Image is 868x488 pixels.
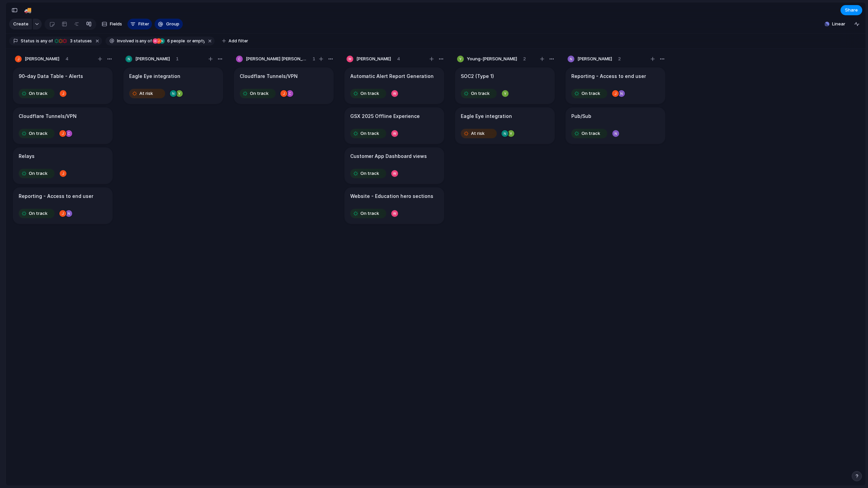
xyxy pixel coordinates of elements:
button: isany of [35,37,54,45]
span: is [135,38,139,44]
button: 3 statuses [53,37,93,45]
button: Filter [127,19,152,29]
button: Linear [822,19,848,29]
span: On track [360,170,379,177]
div: SOC2 (Type 1)On track [455,67,555,104]
span: At risk [139,90,153,97]
span: Share [845,7,858,14]
button: On track [570,88,609,99]
button: On track [349,88,388,99]
span: [PERSON_NAME] [356,56,391,62]
div: GSX 2025 Offline ExperienceOn track [344,107,444,144]
div: Customer App Dashboard viewsOn track [344,147,444,184]
button: 6 peopleor empty [152,37,206,45]
h1: Customer App Dashboard views [350,152,427,160]
span: Fields [110,21,122,27]
span: [PERSON_NAME] [577,56,612,62]
span: Group [166,21,179,27]
span: Status [21,38,35,44]
button: At risk [127,88,167,99]
span: At risk [471,130,485,137]
div: Cloudflare Tunnels/VPNOn track [13,107,113,144]
button: On track [349,128,388,139]
div: 90-day Data Table - AlertsOn track [13,67,113,104]
span: people [165,38,185,44]
h1: SOC2 (Type 1) [461,73,494,80]
h1: Cloudflare Tunnels/VPN [240,73,298,80]
div: RelaysOn track [13,147,113,184]
div: Eagle Eye integrationAt risk [455,107,555,144]
span: Add filter [229,38,248,44]
button: Create [9,19,32,29]
div: Pub/SubOn track [566,107,665,144]
span: 2 [523,56,526,62]
button: On track [17,208,56,219]
button: On track [238,88,277,99]
span: 4 [65,56,68,62]
h1: Eagle Eye integration [461,113,512,120]
h1: 90-day Data Table - Alerts [19,73,83,80]
div: Website - Education hero sectionsOn track [344,187,444,224]
span: [PERSON_NAME] [PERSON_NAME] [246,56,307,62]
button: On track [17,168,56,179]
h1: Reporting - Access to end user [571,73,646,80]
span: Involved [117,38,134,44]
h1: GSX 2025 Offline Experience [350,113,420,120]
div: Eagle Eye integrationAt risk [123,67,223,104]
div: 🚚 [24,5,32,15]
button: On track [17,128,56,139]
span: Young-[PERSON_NAME] [467,56,517,62]
h1: Website - Education hero sections [350,192,433,200]
span: On track [581,90,600,97]
button: On track [570,128,609,139]
h1: Reporting - Access to end user [19,192,93,200]
div: Cloudflare Tunnels/VPNOn track [234,67,334,104]
span: On track [581,130,600,137]
span: is [36,38,39,44]
span: 1 [313,56,315,62]
span: Filter [138,21,149,27]
button: Group [155,19,183,29]
h1: Pub/Sub [571,113,591,120]
span: Linear [832,21,845,27]
div: Reporting - Access to end userOn track [13,187,113,224]
span: 3 [68,38,74,43]
span: 1 [176,56,179,62]
span: On track [29,210,47,217]
button: 🚚 [22,5,33,16]
h1: Eagle Eye integration [129,73,180,80]
span: 2 [618,56,621,62]
button: Add filter [218,36,252,46]
span: 4 [397,56,400,62]
span: or empty [186,38,204,44]
div: Automatic Alert Report GenerationOn track [344,67,444,104]
span: any of [39,38,53,44]
h1: Relays [19,152,35,160]
span: [PERSON_NAME] [25,56,59,62]
span: On track [360,210,379,217]
span: On track [360,130,379,137]
button: On track [349,168,388,179]
span: 6 [165,38,171,43]
span: statuses [68,38,92,44]
button: On track [349,208,388,219]
button: On track [17,88,56,99]
span: any of [139,38,152,44]
button: Share [841,5,862,15]
span: On track [29,130,47,137]
div: Reporting - Access to end userOn track [566,67,665,104]
span: On track [29,170,47,177]
button: At risk [459,128,498,139]
span: Create [13,21,28,27]
button: Fields [99,19,125,29]
button: On track [459,88,498,99]
h1: Automatic Alert Report Generation [350,73,434,80]
span: On track [29,90,47,97]
button: isany of [134,37,153,45]
span: On track [360,90,379,97]
span: On track [471,90,490,97]
span: [PERSON_NAME] [135,56,170,62]
span: On track [250,90,269,97]
h1: Cloudflare Tunnels/VPN [19,113,77,120]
